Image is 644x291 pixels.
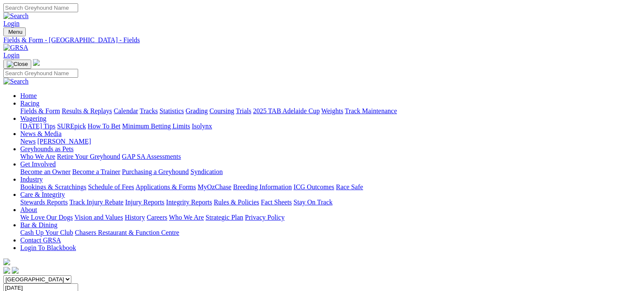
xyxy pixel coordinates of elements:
a: Applications & Forms [136,183,196,190]
a: Track Maintenance [345,107,397,114]
a: Vision and Values [74,214,123,221]
img: logo-grsa-white.png [33,59,40,66]
a: Bar & Dining [20,221,57,228]
a: Login To Blackbook [20,244,76,251]
a: Breeding Information [233,183,292,190]
a: Contact GRSA [20,237,61,244]
a: We Love Our Dogs [20,214,73,221]
a: Care & Integrity [20,191,65,198]
a: Weights [321,107,343,114]
a: GAP SA Assessments [122,153,181,160]
a: Strategic Plan [206,214,243,221]
a: Become a Trainer [72,168,120,175]
input: Search [3,69,78,78]
button: Toggle navigation [3,27,26,36]
div: Wagering [20,122,641,130]
img: facebook.svg [3,267,10,274]
img: Search [3,78,29,85]
a: Bookings & Scratchings [20,183,86,190]
a: [PERSON_NAME] [37,138,91,145]
div: Racing [20,107,641,115]
a: Retire Your Greyhound [57,153,120,160]
a: Get Involved [20,160,56,168]
a: Greyhounds as Pets [20,145,73,152]
a: Become an Owner [20,168,71,175]
a: Cash Up Your Club [20,229,73,236]
a: Industry [20,176,43,183]
a: Privacy Policy [245,214,285,221]
a: ICG Outcomes [293,183,334,190]
input: Search [3,3,78,12]
a: [DATE] Tips [20,122,55,130]
a: Tracks [140,107,158,114]
a: Who We Are [20,153,55,160]
div: Greyhounds as Pets [20,153,641,160]
img: twitter.svg [12,267,19,274]
a: Isolynx [192,122,212,130]
a: Integrity Reports [166,199,212,206]
a: Syndication [190,168,223,175]
a: MyOzChase [198,183,231,190]
a: Fact Sheets [261,199,292,206]
a: Rules & Policies [214,199,259,206]
a: Purchasing a Greyhound [122,168,189,175]
button: Toggle navigation [3,60,31,69]
a: Statistics [160,107,184,114]
div: Bar & Dining [20,229,641,237]
a: News & Media [20,130,62,137]
a: Wagering [20,115,46,122]
a: Careers [147,214,167,221]
a: News [20,138,35,145]
a: Chasers Restaurant & Function Centre [75,229,179,236]
a: Who We Are [169,214,204,221]
img: Search [3,12,29,20]
a: Login [3,20,19,27]
div: About [20,214,641,221]
a: Minimum Betting Limits [122,122,190,130]
img: GRSA [3,44,28,52]
a: Injury Reports [125,199,164,206]
span: Menu [8,29,22,35]
a: Trials [236,107,251,114]
a: Grading [186,107,208,114]
a: Race Safe [336,183,363,190]
a: Track Injury Rebate [69,199,123,206]
a: Calendar [114,107,138,114]
div: Get Involved [20,168,641,176]
a: Stewards Reports [20,199,68,206]
a: Racing [20,100,39,107]
a: History [125,214,145,221]
a: SUREpick [57,122,86,130]
div: News & Media [20,138,641,145]
a: Results & Replays [62,107,112,114]
img: logo-grsa-white.png [3,258,10,265]
a: Schedule of Fees [88,183,134,190]
div: Care & Integrity [20,199,641,206]
a: Home [20,92,37,99]
div: Industry [20,183,641,191]
a: 2025 TAB Adelaide Cup [253,107,320,114]
a: Stay On Track [293,199,332,206]
img: Close [7,61,28,68]
a: About [20,206,37,213]
a: Fields & Form [20,107,60,114]
a: Coursing [209,107,234,114]
a: Login [3,52,19,59]
a: Fields & Form - [GEOGRAPHIC_DATA] - Fields [3,36,641,44]
a: How To Bet [88,122,121,130]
